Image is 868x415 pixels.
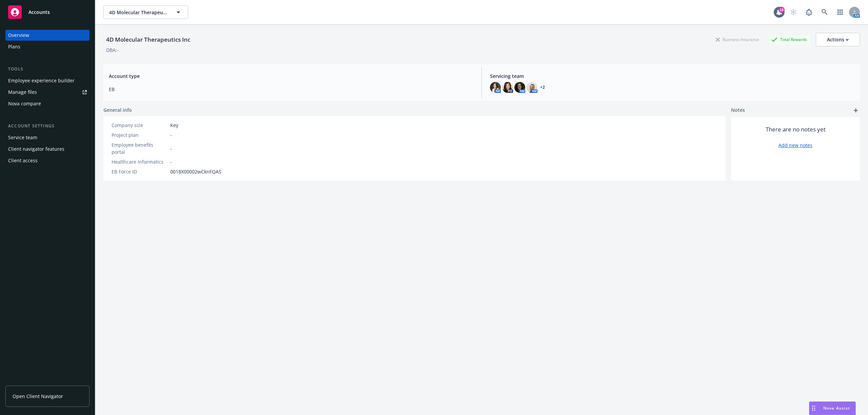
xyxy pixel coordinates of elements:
span: 0018X00002wCknFQAS [170,168,221,175]
a: Accounts [5,3,90,22]
div: Client access [8,155,38,166]
div: Company size [112,122,167,129]
div: Nova compare [8,98,41,109]
div: Healthcare Informatics [112,158,167,165]
div: 18 [778,7,785,13]
button: Nova Assist [809,401,856,415]
span: Key [170,122,178,129]
a: Manage files [5,87,90,98]
div: Tools [5,66,90,72]
a: Report a Bug [802,5,816,19]
span: - [170,131,172,139]
span: Open Client Navigator [13,393,63,400]
div: Plans [8,41,20,52]
span: Nova Assist [823,405,850,411]
a: Add new notes [778,142,812,149]
div: Business Insurance [712,35,763,44]
a: Client access [5,155,90,166]
div: Total Rewards [768,35,810,44]
span: Servicing team [490,72,854,80]
a: Switch app [833,5,847,19]
a: Overview [5,30,90,41]
a: +2 [540,85,545,89]
a: add [852,106,860,115]
a: Nova compare [5,98,90,109]
div: Manage files [8,87,37,98]
div: 4D Molecular Therapeutics Inc [103,35,193,44]
div: Drag to move [809,402,818,415]
div: Account settings [5,123,90,129]
div: Overview [8,30,29,41]
div: Service team [8,132,37,143]
span: General info [103,106,132,113]
span: EB [109,86,473,93]
span: Account type [109,72,473,80]
div: Employee experience builder [8,75,75,86]
span: Notes [731,106,745,115]
img: photo [527,82,537,93]
button: 4D Molecular Therapeutics Inc [103,5,188,19]
span: 4D Molecular Therapeutics Inc [109,9,168,16]
div: Actions [827,33,849,46]
button: Actions [816,33,860,46]
span: Accounts [28,9,50,15]
span: - [170,145,172,152]
a: Employee experience builder [5,75,90,86]
div: Project plan [112,131,167,139]
a: Client navigator features [5,144,90,154]
a: Service team [5,132,90,143]
span: There are no notes yet [766,125,826,133]
a: Plans [5,41,90,52]
img: photo [502,82,513,93]
span: - [170,158,172,165]
img: photo [514,82,525,93]
div: Employee benefits portal [112,141,167,155]
a: Search [818,5,831,19]
div: DBA: - [106,46,119,54]
div: Client navigator features [8,144,64,154]
div: EB Force ID [112,168,167,175]
a: Start snowing [787,5,800,19]
img: photo [490,82,501,93]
